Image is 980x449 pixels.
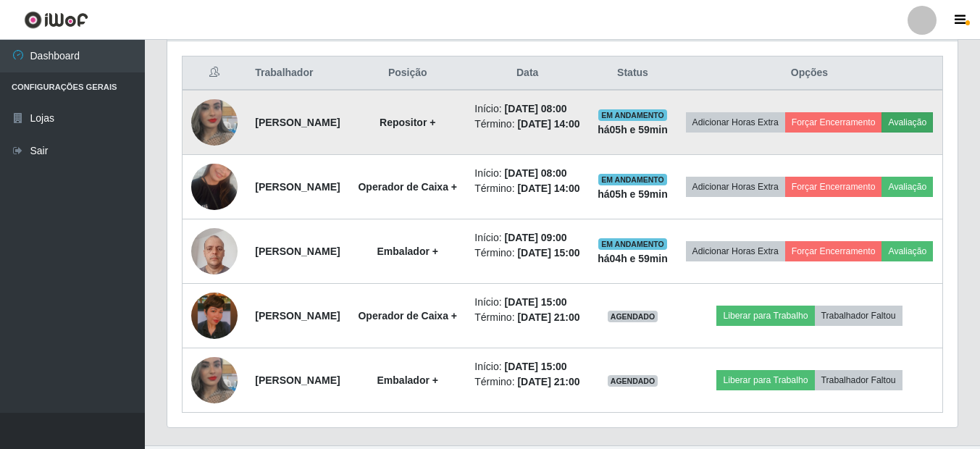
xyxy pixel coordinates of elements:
[474,359,580,374] li: Início:
[474,117,580,132] li: Término:
[505,103,567,114] time: [DATE] 08:00
[686,177,785,197] button: Adicionar Horas Extra
[349,56,466,91] th: Posição
[517,118,579,130] time: [DATE] 14:00
[716,306,814,326] button: Liberar para Trabalho
[517,247,579,259] time: [DATE] 15:00
[505,167,567,179] time: [DATE] 08:00
[686,241,785,261] button: Adicionar Horas Extra
[255,246,340,257] strong: [PERSON_NAME]
[474,246,580,261] li: Término:
[191,339,238,421] img: 1653531676872.jpeg
[505,296,567,308] time: [DATE] 15:00
[517,376,579,387] time: [DATE] 21:00
[815,370,902,390] button: Trabalhador Faltou
[677,56,943,91] th: Opções
[785,177,882,197] button: Forçar Encerramento
[881,112,933,133] button: Avaliação
[608,311,658,322] span: AGENDADO
[191,81,238,164] img: 1653531676872.jpeg
[474,374,580,390] li: Término:
[686,112,785,133] button: Adicionar Horas Extra
[255,181,340,193] strong: [PERSON_NAME]
[24,11,88,29] img: CoreUI Logo
[517,182,579,194] time: [DATE] 14:00
[716,370,814,390] button: Liberar para Trabalho
[377,374,438,386] strong: Embalador +
[881,177,933,197] button: Avaliação
[466,56,589,91] th: Data
[358,181,457,193] strong: Operador de Caixa +
[598,124,668,135] strong: há 05 h e 59 min
[255,310,340,322] strong: [PERSON_NAME]
[589,56,677,91] th: Status
[474,230,580,246] li: Início:
[608,375,658,387] span: AGENDADO
[517,311,579,323] time: [DATE] 21:00
[191,274,238,357] img: 1757960010671.jpeg
[358,310,457,322] strong: Operador de Caixa +
[598,174,667,185] span: EM ANDAMENTO
[881,241,933,261] button: Avaliação
[255,117,340,128] strong: [PERSON_NAME]
[255,374,340,386] strong: [PERSON_NAME]
[505,232,567,243] time: [DATE] 09:00
[598,238,667,250] span: EM ANDAMENTO
[598,253,668,264] strong: há 04 h e 59 min
[191,146,238,228] img: 1730602646133.jpeg
[191,220,238,282] img: 1723391026413.jpeg
[815,306,902,326] button: Trabalhador Faltou
[474,166,580,181] li: Início:
[785,112,882,133] button: Forçar Encerramento
[785,241,882,261] button: Forçar Encerramento
[380,117,435,128] strong: Repositor +
[474,181,580,196] li: Término:
[505,361,567,372] time: [DATE] 15:00
[474,310,580,325] li: Término:
[246,56,349,91] th: Trabalhador
[474,295,580,310] li: Início:
[474,101,580,117] li: Início:
[377,246,438,257] strong: Embalador +
[598,109,667,121] span: EM ANDAMENTO
[598,188,668,200] strong: há 05 h e 59 min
